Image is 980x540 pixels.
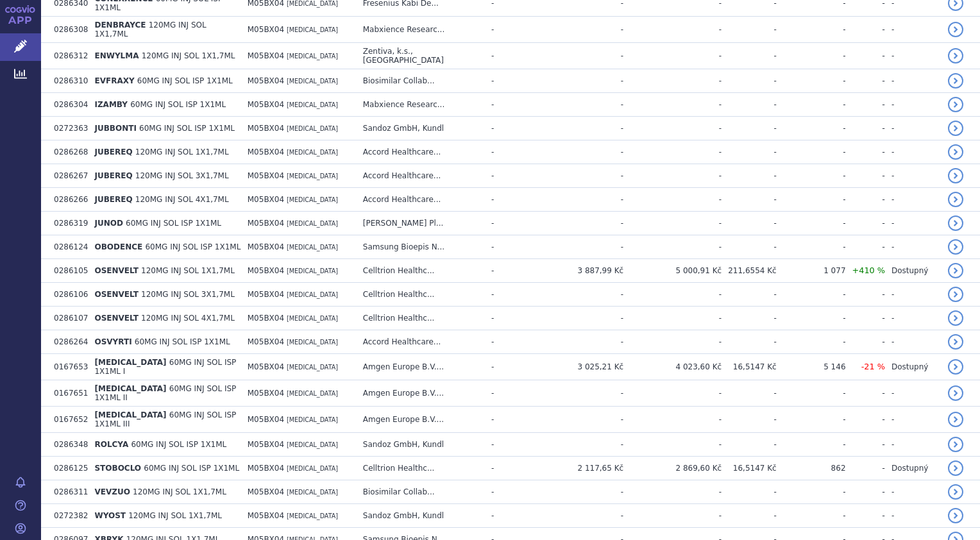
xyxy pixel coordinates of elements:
td: - [485,140,530,164]
a: detail [948,48,963,63]
td: Celltrion Healthc... [357,457,485,480]
span: [MEDICAL_DATA] [287,416,338,423]
span: 60MG INJ SOL ISP 1X1ML [144,464,239,473]
td: - [722,69,777,93]
td: - [623,117,722,140]
td: 0286267 [47,164,88,188]
td: Sandoz GmbH, Kundl [357,433,485,457]
span: OBODENCE [94,242,142,251]
a: detail [948,239,963,255]
td: - [623,235,722,259]
td: - [777,407,846,433]
span: ENWYLMA [94,51,139,60]
span: M05BX04 [248,171,284,180]
span: M05BX04 [248,76,284,85]
td: - [777,69,846,93]
td: Accord Healthcare... [357,188,485,212]
td: - [530,17,623,43]
td: - [722,188,777,212]
span: IZAMBY [94,100,128,109]
span: 60MG INJ SOL ISP 1X1ML [145,242,241,251]
td: - [530,307,623,330]
span: [MEDICAL_DATA] [287,173,338,180]
td: - [885,69,942,93]
td: - [530,407,623,433]
a: detail [948,334,963,350]
td: - [722,43,777,69]
span: JUBEREQ [94,148,132,156]
span: [MEDICAL_DATA] [287,465,338,472]
span: ROLCYA [94,440,128,449]
span: 60MG INJ SOL ISP 1X1ML I [94,358,236,376]
span: M05BX04 [248,100,284,109]
a: detail [948,144,963,160]
td: - [722,235,777,259]
td: - [485,212,530,235]
td: - [722,433,777,457]
a: detail [948,310,963,326]
td: 0286304 [47,93,88,117]
span: 120MG INJ SOL 1X1,7ML [133,487,226,496]
td: Samsung Bioepis N... [357,235,485,259]
td: 0286125 [47,457,88,480]
td: Accord Healthcare... [357,140,485,164]
td: 16,5147 Kč [722,457,777,480]
td: - [485,164,530,188]
td: Dostupný [885,457,942,480]
span: OSENVELT [94,266,138,275]
td: - [885,17,942,43]
td: - [846,17,885,43]
td: - [846,188,885,212]
span: [MEDICAL_DATA] [287,220,338,227]
td: - [530,380,623,407]
td: 0286311 [47,480,88,504]
td: - [530,140,623,164]
span: M05BX04 [248,464,284,473]
td: - [846,93,885,117]
span: M05BX04 [248,51,284,60]
td: 0286308 [47,17,88,43]
span: JUBBONTI [94,124,136,133]
span: M05BX04 [248,25,284,34]
span: [MEDICAL_DATA] [287,441,338,448]
td: - [777,43,846,69]
span: M05BX04 [248,389,284,398]
td: - [846,407,885,433]
td: 5 146 [777,354,846,380]
td: - [885,43,942,69]
td: - [485,354,530,380]
td: - [623,69,722,93]
td: - [777,330,846,354]
td: - [485,69,530,93]
span: 120MG INJ SOL 4X1,7ML [141,314,235,323]
td: 2 117,65 Kč [530,457,623,480]
td: - [485,259,530,283]
span: JUNOD [94,219,122,228]
td: - [885,433,942,457]
span: [MEDICAL_DATA] [287,315,338,322]
a: detail [948,121,963,136]
td: Celltrion Healthc... [357,259,485,283]
a: detail [948,508,963,523]
span: 120MG INJ SOL 4X1,7ML [135,195,229,204]
td: - [846,117,885,140]
a: detail [948,192,963,207]
td: - [623,93,722,117]
td: - [623,307,722,330]
td: - [485,407,530,433]
td: - [777,433,846,457]
span: M05BX04 [248,124,284,133]
span: [MEDICAL_DATA] [287,489,338,496]
td: - [623,188,722,212]
td: - [885,117,942,140]
td: - [722,93,777,117]
span: [MEDICAL_DATA] [287,78,338,85]
span: [MEDICAL_DATA] [287,26,338,33]
td: - [846,283,885,307]
span: M05BX04 [248,440,284,449]
span: [MEDICAL_DATA] [287,244,338,251]
td: - [530,504,623,528]
span: OSENVELT [94,290,138,299]
td: - [885,164,942,188]
td: - [623,164,722,188]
